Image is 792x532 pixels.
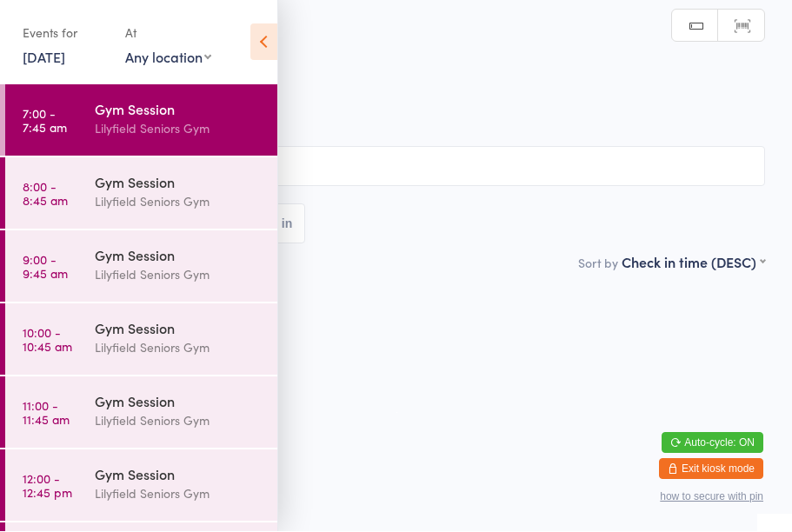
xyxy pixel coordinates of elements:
[23,399,70,427] time: 11:00 - 11:45 am
[95,265,263,285] div: Lilyfield Seniors Gym
[23,253,68,281] time: 9:00 - 9:45 am
[125,19,211,48] div: At
[27,116,765,133] span: Seniors [PERSON_NAME]
[95,319,263,338] div: Gym Session
[95,119,263,139] div: Lilyfield Seniors Gym
[662,433,763,454] button: Auto-cycle: ON
[578,255,618,272] label: Sort by
[95,173,263,192] div: Gym Session
[659,459,763,480] button: Exit kiosk mode
[95,465,263,484] div: Gym Session
[660,491,763,503] button: how to secure with pin
[125,48,211,67] div: Any location
[5,158,277,229] a: 8:00 -8:45 amGym SessionLilyfield Seniors Gym
[95,392,263,411] div: Gym Session
[622,253,765,272] div: Check in time (DESC)
[23,180,68,208] time: 8:00 - 8:45 am
[5,377,277,449] a: 11:00 -11:45 amGym SessionLilyfield Seniors Gym
[27,147,765,187] input: Search
[95,246,263,265] div: Gym Session
[27,43,765,72] h2: Gym Session Check-in
[95,100,263,119] div: Gym Session
[23,326,72,354] time: 10:00 - 10:45 am
[95,484,263,504] div: Lilyfield Seniors Gym
[5,231,277,303] a: 9:00 -9:45 amGym SessionLilyfield Seniors Gym
[95,192,263,212] div: Lilyfield Seniors Gym
[5,85,277,156] a: 7:00 -7:45 amGym SessionLilyfield Seniors Gym
[23,472,72,500] time: 12:00 - 12:45 pm
[5,304,277,376] a: 10:00 -10:45 amGym SessionLilyfield Seniors Gym
[23,48,65,67] a: [DATE]
[23,19,108,48] div: Events for
[95,338,263,358] div: Lilyfield Seniors Gym
[95,411,263,431] div: Lilyfield Seniors Gym
[27,98,738,116] span: Lilyfield Seniors Gym
[5,450,277,522] a: 12:00 -12:45 pmGym SessionLilyfield Seniors Gym
[27,81,738,98] span: [DATE] 11:00am
[23,107,67,135] time: 7:00 - 7:45 am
